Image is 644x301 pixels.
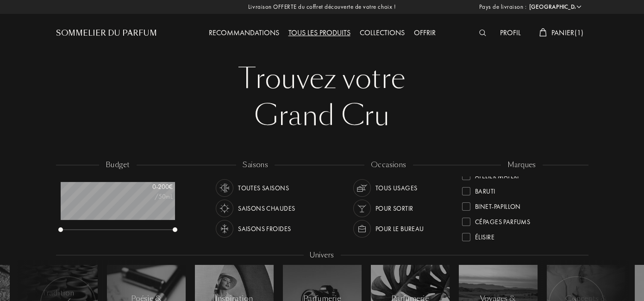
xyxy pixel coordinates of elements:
[539,28,547,37] img: cart_white.svg
[303,250,340,261] div: Univers
[475,199,521,211] div: Binet-Papillon
[364,160,413,170] div: occasions
[238,220,291,238] div: Saisons froides
[238,200,295,217] div: Saisons chaudes
[356,182,369,194] img: usage_occasion_all_white.svg
[475,183,495,196] div: Baruti
[99,160,137,170] div: budget
[355,28,409,38] a: Collections
[218,202,231,215] img: usage_season_hot_white.svg
[284,28,355,38] a: Tous les produits
[356,222,369,235] img: usage_occasion_work_white.svg
[284,27,355,39] div: Tous les produits
[495,28,525,38] a: Profil
[218,222,231,235] img: usage_season_cold_white.svg
[409,27,440,39] div: Offrir
[63,97,581,134] div: Grand Cru
[475,214,530,226] div: Cépages Parfums
[479,30,486,36] img: search_icn_white.svg
[575,3,582,10] img: arrow_w.png
[355,27,409,39] div: Collections
[218,182,231,194] img: usage_season_average_white.svg
[501,160,543,170] div: marques
[375,179,418,197] div: Tous usages
[479,2,527,12] span: Pays de livraison :
[238,179,289,197] div: Toutes saisons
[126,192,173,201] div: /50mL
[63,60,581,97] div: Trouvez votre
[204,28,284,38] a: Recommandations
[356,202,369,215] img: usage_occasion_party_white.svg
[126,182,173,192] div: 0 - 200 €
[551,28,584,38] span: Panier ( 1 )
[375,200,413,217] div: Pour sortir
[495,27,525,39] div: Profil
[375,220,424,238] div: Pour le bureau
[204,27,284,39] div: Recommandations
[56,28,157,39] a: Sommelier du Parfum
[475,229,494,242] div: Élisire
[409,28,440,38] a: Offrir
[236,160,275,170] div: saisons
